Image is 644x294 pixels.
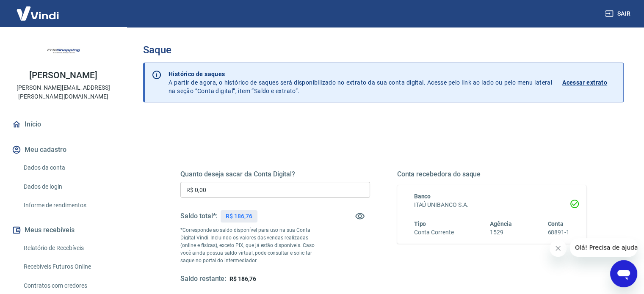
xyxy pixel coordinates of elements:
a: Acessar extrato [562,70,616,95]
a: Relatório de Recebíveis [20,239,116,257]
a: Dados de login [20,178,116,195]
a: Dados da conta [20,159,116,176]
p: [PERSON_NAME] [29,71,97,80]
img: Vindi [10,0,65,26]
a: Início [10,115,116,134]
p: [PERSON_NAME][EMAIL_ADDRESS][PERSON_NAME][DOMAIN_NAME] [7,83,120,101]
h6: 68891-1 [547,228,569,237]
h3: Saque [143,44,624,56]
h5: Saldo restante: [180,275,226,283]
span: Tipo [414,220,426,227]
span: Agência [490,220,512,227]
iframe: Fechar mensagem [550,240,567,257]
span: Banco [414,193,431,200]
h5: Quanto deseja sacar da Conta Digital? [180,170,370,179]
iframe: Mensagem da empresa [570,238,637,257]
h5: Saldo total*: [180,212,217,220]
p: *Corresponde ao saldo disponível para uso na sua Conta Digital Vindi. Incluindo os valores das ve... [180,226,323,264]
button: Meus recebíveis [10,221,116,239]
h5: Conta recebedora do saque [397,170,587,179]
h6: Conta Corrente [414,228,454,237]
h6: 1529 [490,228,512,237]
span: Olá! Precisa de ajuda? [5,6,71,13]
iframe: Botão para abrir a janela de mensagens [610,260,637,287]
button: Sair [603,6,634,22]
p: Histórico de saques [169,70,552,78]
p: R$ 186,76 [226,212,252,221]
span: Conta [547,220,564,227]
span: R$ 186,76 [229,275,256,282]
a: Informe de rendimentos [20,197,116,214]
a: Recebíveis Futuros Online [20,258,116,275]
p: Acessar extrato [562,78,607,87]
button: Meu cadastro [10,140,116,159]
img: 05b3cb34-28e8-4073-b7ee-254a923d4c8c.jpeg [47,34,80,68]
h6: ITAÚ UNIBANCO S.A. [414,201,570,209]
p: A partir de agora, o histórico de saques será disponibilizado no extrato da sua conta digital. Ac... [169,70,552,95]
